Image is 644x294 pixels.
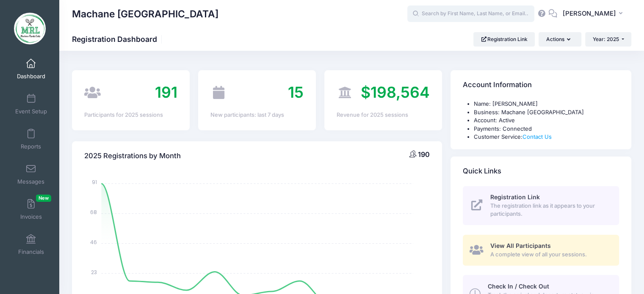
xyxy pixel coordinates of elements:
[15,108,47,115] span: Event Setup
[210,111,304,119] div: New participants: last 7 days
[463,235,619,266] a: View All Participants A complete view of all your sessions.
[490,242,551,249] span: View All Participants
[14,13,46,44] img: Machane Racket Lake
[361,83,430,102] span: $198,564
[463,186,619,225] a: Registration Link The registration link as it appears to your participants.
[490,250,609,259] span: A complete view of all your sessions.
[36,195,51,202] span: New
[84,144,181,168] h4: 2025 Registrations by Month
[463,159,501,183] h4: Quick Links
[17,178,44,185] span: Messages
[407,5,534,22] input: Search by First Name, Last Name, or Email...
[155,83,177,102] span: 191
[92,179,97,186] tspan: 91
[490,202,609,218] span: The registration link as it appears to your participants.
[21,143,41,150] span: Reports
[474,125,619,133] li: Payments: Connected
[17,73,45,80] span: Dashboard
[337,111,430,119] div: Revenue for 2025 sessions
[11,124,51,154] a: Reports
[490,193,540,201] span: Registration Link
[593,36,619,42] span: Year: 2025
[84,111,177,119] div: Participants for 2025 sessions
[463,73,532,97] h4: Account Information
[474,108,619,117] li: Business: Machane [GEOGRAPHIC_DATA]
[18,248,44,256] span: Financials
[72,35,164,44] h1: Registration Dashboard
[563,9,616,18] span: [PERSON_NAME]
[557,4,631,24] button: [PERSON_NAME]
[72,4,218,24] h1: Machane [GEOGRAPHIC_DATA]
[91,239,97,246] tspan: 46
[11,195,51,224] a: InvoicesNew
[418,150,430,159] span: 190
[11,159,51,189] a: Messages
[474,116,619,125] li: Account: Active
[474,100,619,108] li: Name: [PERSON_NAME]
[11,230,51,259] a: Financials
[522,133,552,140] a: Contact Us
[11,89,51,119] a: Event Setup
[474,133,619,141] li: Customer Service:
[473,32,535,47] a: Registration Link
[91,268,97,275] tspan: 23
[11,54,51,84] a: Dashboard
[20,213,42,220] span: Invoices
[585,32,631,47] button: Year: 2025
[288,83,304,102] span: 15
[91,209,97,216] tspan: 68
[487,283,549,290] span: Check In / Check Out
[539,32,581,47] button: Actions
